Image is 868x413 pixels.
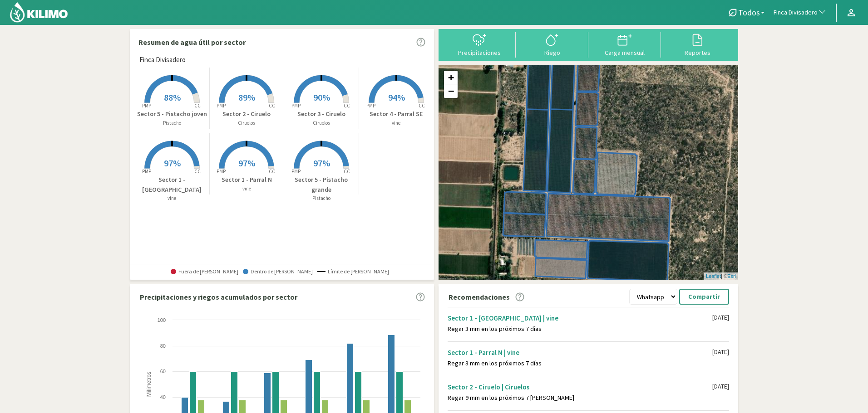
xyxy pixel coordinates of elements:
[217,168,226,175] tspan: PMP
[448,394,712,402] div: Regar 9 mm en los próximos 7 [PERSON_NAME]
[9,1,69,23] img: Kilimo
[727,273,736,279] a: Esri
[317,268,389,275] span: Límite de [PERSON_NAME]
[704,272,738,280] div: | ©
[139,55,186,65] span: Finca Divisadero
[194,168,201,175] tspan: CC
[444,71,458,84] a: Zoom in
[284,175,359,194] p: Sector 5 - Pistacho grande
[284,194,359,202] p: Pistacho
[164,157,181,169] span: 97%
[366,102,375,109] tspan: PMP
[135,194,209,202] p: vine
[388,92,405,103] span: 94%
[591,49,658,56] div: Carga mensual
[140,292,297,302] p: Precipitaciones y riegos acumulados por sector
[210,175,284,185] p: Sector 1 - Parral N
[359,119,434,127] p: vine
[138,37,246,48] p: Resumen de agua útil por sector
[164,92,181,103] span: 88%
[448,383,712,391] div: Sector 2 - Ciruelo | Ciruelos
[738,8,760,17] span: Todos
[443,32,516,56] button: Precipitaciones
[217,102,226,109] tspan: PMP
[158,317,166,323] text: 100
[269,102,276,109] tspan: CC
[448,348,712,357] div: Sector 1 - Parral N | vine
[679,289,729,305] button: Compartir
[160,369,166,374] text: 60
[444,84,458,98] a: Zoom out
[238,92,255,103] span: 89%
[135,109,209,119] p: Sector 5 - Pistacho joven
[712,348,729,356] div: [DATE]
[146,372,152,397] text: Milímetros
[712,314,729,321] div: [DATE]
[160,343,166,349] text: 80
[284,109,359,119] p: Sector 3 - Ciruelo
[588,32,661,56] button: Carga mensual
[516,32,588,56] button: Riego
[210,119,284,127] p: Ciruelos
[706,273,721,279] a: Leaflet
[518,49,586,56] div: Riego
[448,360,712,367] div: Regar 3 mm en los próximos 7 días
[313,92,330,103] span: 90%
[210,109,284,119] p: Sector 2 - Ciruelo
[269,168,276,175] tspan: CC
[344,168,350,175] tspan: CC
[243,268,313,275] span: Dentro de [PERSON_NAME]
[448,314,712,322] div: Sector 1 - [GEOGRAPHIC_DATA] | vine
[774,8,818,17] span: Finca Divisadero
[291,102,301,109] tspan: PMP
[135,175,209,194] p: Sector 1 - [GEOGRAPHIC_DATA]
[359,109,434,119] p: Sector 4 - Parral SE
[284,119,359,127] p: Ciruelos
[446,49,513,56] div: Precipitaciones
[344,102,350,109] tspan: CC
[171,268,238,275] span: Fuera de [PERSON_NAME]
[160,394,166,400] text: 40
[661,32,734,56] button: Reportes
[142,102,151,109] tspan: PMP
[664,49,731,56] div: Reportes
[449,292,510,302] p: Recomendaciones
[135,119,209,127] p: Pistacho
[313,157,330,169] span: 97%
[194,102,201,109] tspan: CC
[142,168,151,175] tspan: PMP
[769,3,831,23] button: Finca Divisadero
[210,185,284,193] p: vine
[419,102,425,109] tspan: CC
[238,157,255,169] span: 97%
[291,168,301,175] tspan: PMP
[448,325,712,333] div: Regar 3 mm en los próximos 7 días
[712,383,729,390] div: [DATE]
[688,292,720,302] p: Compartir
